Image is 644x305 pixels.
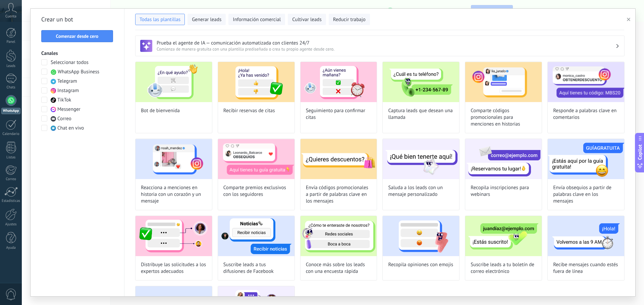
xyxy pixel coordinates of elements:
img: Responde a palabras clave en comentarios [548,62,624,102]
span: Distribuye las solicitudes a los expertos adecuados [141,261,207,275]
img: Recibe mensajes cuando estés fuera de línea [548,216,624,256]
span: Todas las plantillas [140,16,180,23]
span: Cuenta [5,14,16,19]
div: Panel [1,40,21,44]
span: Seguimiento para confirmar citas [306,107,372,121]
span: Suscribe leads a tu boletín de correo electrónico [471,261,536,275]
img: Recopila inscripciones para webinars [465,139,542,179]
span: Comparte códigos promocionales para menciones en historias [471,107,536,128]
span: Información comercial [233,16,281,23]
img: Recibir reservas de citas [218,62,294,102]
img: Distribuye las solicitudes a los expertos adecuados [136,216,212,256]
span: Suscribe leads a tus difusiones de Facebook [223,261,289,275]
button: Reducir trabajo [329,14,370,25]
h2: Crear un bot [41,14,113,25]
img: Saluda a los leads con un mensaje personalizado [383,139,459,179]
div: Calendario [1,132,21,136]
img: Envía códigos promocionales a partir de palabras clave en los mensajes [301,139,377,179]
button: Todas las plantillas [135,14,185,25]
div: Estadísticas [1,199,21,203]
div: Ajustes [1,222,21,227]
div: WhatsApp [1,108,20,114]
img: Bot de bienvenida [136,62,212,102]
div: Chats [1,85,21,90]
img: Recopila opiniones con emojis [383,216,459,256]
img: Comparte premios exclusivos con los seguidores [218,139,294,179]
img: Conoce más sobre los leads con una encuesta rápida [301,216,377,256]
h3: Prueba el agente de IA — comunicación automatizada con clientes 24/7 [157,40,615,46]
div: Leads [1,64,21,68]
img: Captura leads que desean una llamada [383,62,459,102]
span: Seleccionar todos [51,59,89,66]
button: Información comercial [228,14,285,25]
img: Seguimiento para confirmar citas [301,62,377,102]
span: Generar leads [192,16,221,23]
span: Comenzar desde cero [56,34,99,39]
span: WhatsApp Business [58,69,99,75]
img: Suscribe leads a tus difusiones de Facebook [218,216,294,256]
span: Cultivar leads [292,16,321,23]
h3: Canales [41,50,113,57]
span: Saluda a los leads con un mensaje personalizado [388,184,454,198]
span: Telegram [57,78,77,85]
button: Generar leads [187,14,226,25]
span: Captura leads que desean una llamada [388,107,454,121]
button: Cultivar leads [288,14,326,25]
img: Suscribe leads a tu boletín de correo electrónico [465,216,542,256]
span: Bot de bienvenida [141,107,180,114]
span: Comienza de manera gratuita con una plantilla prediseñada o crea tu propio agente desde cero. [157,46,615,52]
span: Reacciona a menciones en historia con un corazón y un mensaje [141,184,207,205]
span: Recibir reservas de citas [223,107,275,114]
button: Comenzar desde cero [41,30,113,42]
span: Copilot [637,144,643,160]
img: Reacciona a menciones en historia con un corazón y un mensaje [136,139,212,179]
img: Envía obsequios a partir de palabras clave en los mensajes [548,139,624,179]
span: Instagram [57,87,79,94]
span: Recopila opiniones con emojis [388,261,453,268]
span: Recibe mensajes cuando estés fuera de línea [553,261,619,275]
div: Ayuda [1,246,21,250]
span: TikTok [57,97,71,103]
span: Envía obsequios a partir de palabras clave en los mensajes [553,184,619,205]
span: Conoce más sobre los leads con una encuesta rápida [306,261,372,275]
span: Reducir trabajo [333,16,366,23]
div: Correo [1,177,21,181]
span: Chat en vivo [57,125,84,132]
span: Envía códigos promocionales a partir de palabras clave en los mensajes [306,184,372,205]
span: Recopila inscripciones para webinars [471,184,536,198]
span: Correo [57,116,71,122]
div: Listas [1,155,21,160]
span: Comparte premios exclusivos con los seguidores [223,184,289,198]
span: Messenger [57,106,80,113]
img: Comparte códigos promocionales para menciones en historias [465,62,542,102]
span: Responde a palabras clave en comentarios [553,107,619,121]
